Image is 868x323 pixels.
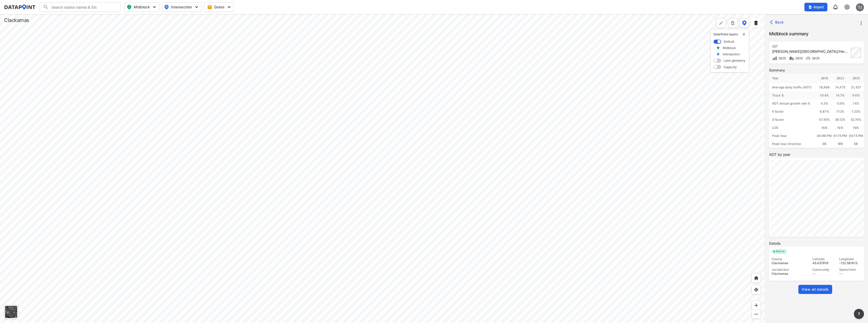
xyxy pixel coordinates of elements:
[204,2,234,12] button: Dates
[817,108,832,116] div: 6.87%
[769,140,817,148] div: Peak hour direction
[856,3,864,11] div: TJ
[812,268,835,272] div: Community
[839,261,861,265] div: -122.581613
[774,249,787,254] span: Active
[808,5,812,9] img: file_add.62c1e8a2.svg
[812,261,835,265] div: 45.457019
[769,152,864,157] label: ADT by year
[4,5,36,10] img: dataPointLogo.9353c09d.svg
[857,19,865,28] button: more
[839,257,861,261] div: Longitude
[817,83,832,91] div: 18,468
[777,56,786,60] span: 2025
[832,108,848,116] div: 7.12%
[839,272,861,276] div: --
[848,108,864,116] div: 7.23%
[769,108,817,116] div: K factor
[817,91,832,100] div: 19.4 %
[769,18,786,26] button: Back
[207,5,212,10] img: calendar-gold.39a51dde.svg
[751,273,761,283] div: Home
[152,5,157,10] img: 5YPKRKmlfpI5mqlR8AD95paCi+0kK1fRFDJSaMmawlwaeJcJwk9O2fotCW5ve9gAAAAASUVORK5CYII=
[751,18,761,28] button: External layers
[769,241,864,246] label: Details
[812,272,835,276] div: --
[753,20,758,26] img: layers.ee07997e.svg
[854,309,864,319] button: more
[728,18,738,28] button: more
[751,309,761,319] div: Zoom out
[772,49,849,54] div: Johnson Creek Blvd W Of 82Nd/Hwy 213
[832,132,848,140] div: 01:15 PM
[227,5,232,10] img: 5YPKRKmlfpI5mqlR8AD95paCi+0kK1fRFDJSaMmawlwaeJcJwk9O2fotCW5ve9gAAAAASUVORK5CYII=
[848,140,864,148] div: EB
[832,116,848,124] div: 56.12%
[772,56,777,61] img: Volume count
[126,4,132,10] img: map_pin_mid.602f9df1.svg
[719,20,724,26] img: +Dz8AAAAASUVORK5CYII=
[164,4,199,10] span: Intersection
[4,17,29,24] div: Clackamas
[740,18,749,28] button: DataPoint layers
[804,3,827,11] button: Import
[751,285,761,294] div: View my location
[769,100,817,108] div: ADT annual growth rate %
[848,124,864,132] div: N/A
[724,65,737,69] label: Capacity
[804,5,830,9] a: Import
[817,124,832,132] div: N/A
[817,132,832,140] div: 04:00 PM
[789,56,794,61] img: Vehicle class
[832,91,848,100] div: 14.7 %
[772,272,808,276] div: Clackamas
[754,287,759,292] img: zeq5HYn9AnE9l6UmnFLPAAAAAElFTkSuQmCC
[724,39,734,44] label: Default
[124,2,160,12] button: Midblock
[817,116,832,124] div: 57.45%
[724,58,745,63] label: Lane geometry
[769,68,864,73] label: Summary
[769,116,817,124] div: D factor
[4,305,18,319] div: Toggle basemap
[807,5,824,10] span: Import
[817,73,832,83] div: 2018
[127,4,156,10] span: Midblock
[802,287,829,292] span: View all details
[832,83,848,91] div: 14,475
[714,32,746,36] p: DataPoint layers
[806,56,811,61] img: Vehicle speed
[857,311,861,317] span: ?
[769,132,817,140] div: Peak hour
[839,268,861,272] div: Speed limit
[742,32,746,36] button: delete
[812,257,835,261] div: Latitude
[769,91,817,100] div: Truck %
[716,18,726,28] div: Polygon tool
[848,132,864,140] div: 04:15 PM
[723,52,740,56] label: Intersection
[772,44,849,48] div: 327
[162,2,202,12] button: Intersection
[848,100,864,108] div: 14 %
[208,5,231,10] span: Dates
[769,83,817,91] div: Average daily traffic (ADT)
[716,46,720,50] img: marker_Midblock.5ba75e30.svg
[848,116,864,124] div: 52.74%
[769,73,817,83] div: Year
[848,91,864,100] div: 9.6 %
[832,4,838,10] img: 8A77J+mXikMhHQAAAAASUVORK5CYII=
[751,301,761,310] div: Zoom in
[848,73,864,83] div: 2025
[730,20,735,26] img: xqJnZQTG2JQi0x5lvmkeSNbbgIiQD62bqHG8IfrOzanD0FsRdYrij6fAAAAAElFTkSuQmCC
[716,52,720,56] img: marker_Intersection.6861001b.svg
[772,268,808,272] div: Jurisdiction
[754,303,759,308] img: ZvzfEJKXnyWIrJytrsY285QMwk63cM6Drc+sIAAAAASUVORK5CYII=
[754,276,759,281] img: +XpAUvaXAN7GudzAAAAAElFTkSuQmCC
[769,30,864,37] label: Midblock summary
[832,140,848,148] div: WB
[723,46,736,50] label: Midblock
[742,32,746,36] img: close-external-leyer.3061a1c7.svg
[848,83,864,91] div: 21,427
[754,312,759,317] img: MAAAAAElFTkSuQmCC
